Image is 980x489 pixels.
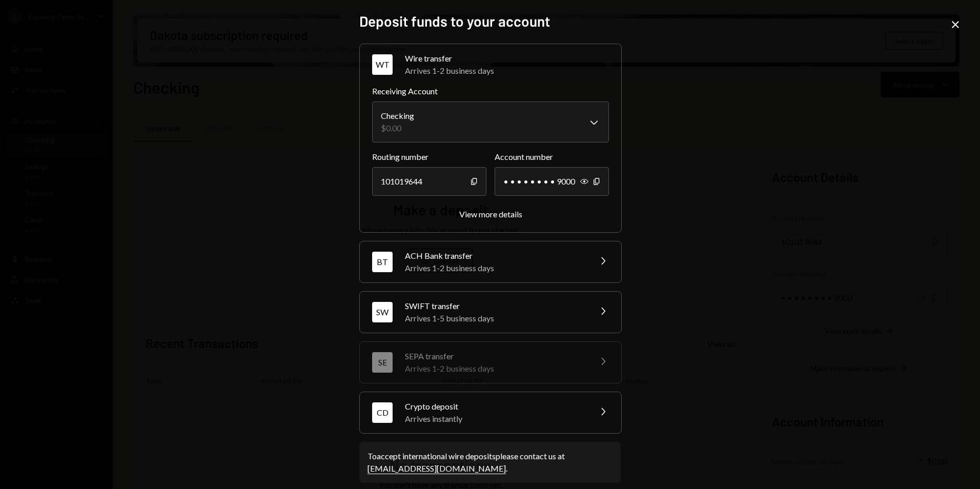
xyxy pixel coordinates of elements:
[405,300,584,312] div: SWIFT transfer
[359,11,621,31] h2: Deposit funds to your account
[360,392,621,433] button: CDCrypto depositArrives instantly
[360,292,621,333] button: SWSWIFT transferArrives 1-5 business days
[372,302,393,322] div: SW
[372,101,609,142] button: Receiving Account
[360,44,621,85] button: WTWire transferArrives 1-2 business days
[495,151,609,163] label: Account number
[405,65,609,77] div: Arrives 1-2 business days
[459,209,522,220] button: View more details
[372,167,486,196] div: 101019644
[459,209,522,219] div: View more details
[405,400,584,413] div: Crypto deposit
[367,463,506,474] a: [EMAIL_ADDRESS][DOMAIN_NAME]
[372,85,609,97] label: Receiving Account
[405,52,609,65] div: Wire transfer
[405,312,584,324] div: Arrives 1-5 business days
[367,450,612,475] div: To accept international wire deposits please contact us at .
[405,413,584,425] div: Arrives instantly
[372,151,486,163] label: Routing number
[360,342,621,383] button: SESEPA transferArrives 1-2 business days
[360,241,621,282] button: BTACH Bank transferArrives 1-2 business days
[372,352,393,373] div: SE
[405,250,584,262] div: ACH Bank transfer
[405,350,584,362] div: SEPA transfer
[372,54,393,75] div: WT
[405,262,584,274] div: Arrives 1-2 business days
[372,252,393,272] div: BT
[372,402,393,423] div: CD
[372,85,609,220] div: WTWire transferArrives 1-2 business days
[495,167,609,196] div: • • • • • • • • 9000
[405,362,584,375] div: Arrives 1-2 business days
